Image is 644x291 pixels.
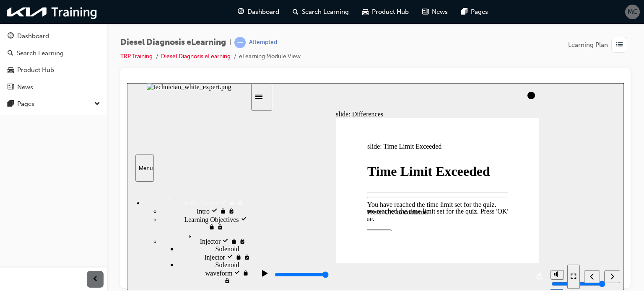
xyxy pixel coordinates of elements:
a: news-iconNews [415,3,454,21]
div: News [17,82,33,92]
a: Dashboard [3,28,104,44]
a: Product Hub [3,62,104,78]
a: TRP Training [120,53,153,60]
a: car-iconProduct Hub [356,3,415,21]
div: Search Learning [17,49,64,58]
span: search-icon [293,7,299,17]
a: search-iconSearch Learning [286,3,356,21]
div: Attempted [249,39,277,46]
span: News [432,7,448,17]
a: guage-iconDashboard [231,3,286,21]
span: Learning Plan [568,40,608,50]
button: Pages [3,96,104,112]
span: Pages [471,7,488,17]
span: news-icon [8,84,14,91]
span: guage-icon [8,33,14,40]
a: Search Learning [3,46,104,61]
span: car-icon [8,67,14,74]
li: eLearning Module View [239,52,301,62]
a: Diesel Diagnosis eLearning [161,53,231,60]
span: pages-icon [461,7,467,17]
a: News [3,80,104,95]
span: list-icon [616,40,623,50]
span: pages-icon [8,100,14,108]
span: car-icon [362,7,369,17]
span: search-icon [8,50,13,57]
button: MC [625,5,640,19]
span: learningRecordVerb_ATTEMPT-icon [234,37,246,48]
span: down-icon [94,99,100,110]
span: Diesel Diagnosis eLearning [120,38,226,47]
div: Product Hub [17,65,54,75]
span: | [229,38,231,47]
button: Learning Plan [568,37,631,53]
span: guage-icon [238,7,244,17]
div: Dashboard [17,31,49,41]
span: MC [628,7,638,17]
span: Dashboard [247,7,279,17]
span: Product Hub [372,7,409,17]
img: kia-training [4,3,101,21]
span: news-icon [422,7,428,17]
a: pages-iconPages [454,3,495,21]
span: Search Learning [302,7,349,17]
button: DashboardSearch LearningProduct HubNews [3,27,104,96]
div: Pages [17,99,34,109]
span: prev-icon [92,274,99,285]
